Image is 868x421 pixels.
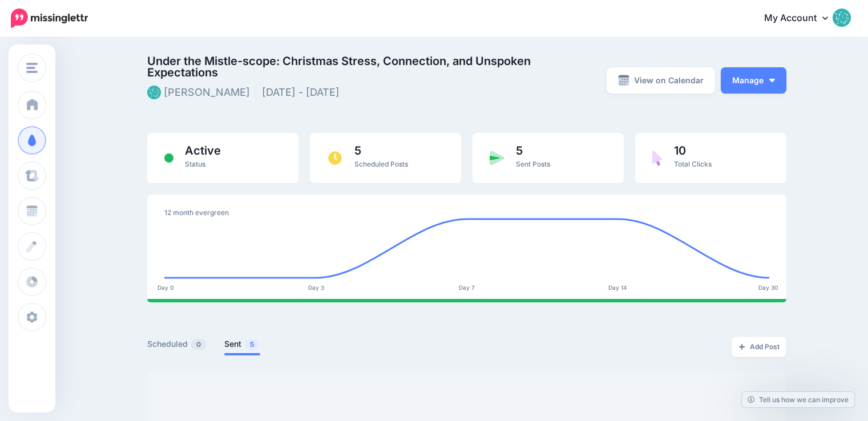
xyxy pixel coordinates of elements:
[516,145,550,156] span: 5
[185,160,205,168] span: Status
[262,84,345,101] li: [DATE] - [DATE]
[354,145,408,156] span: 5
[600,284,635,291] div: Day 14
[11,9,88,28] img: Missinglettr
[721,67,786,94] button: Manage
[327,150,343,166] img: clock.png
[738,343,745,350] img: plus-grey-dark.png
[147,337,207,351] a: Scheduled0
[147,84,256,101] li: [PERSON_NAME]
[224,337,260,351] a: Sent5
[674,145,712,156] span: 10
[354,160,408,168] span: Scheduled Posts
[191,339,207,350] span: 0
[516,160,550,168] span: Sent Posts
[450,284,484,291] div: Day 7
[742,392,854,407] a: Tell us how we can improve
[607,67,715,94] a: View on Calendar
[148,284,183,291] div: Day 0
[618,75,629,86] img: calendar-grey-darker.png
[185,145,221,156] span: Active
[299,284,333,291] div: Day 3
[652,150,663,166] img: pointer-purple.png
[751,284,785,291] div: Day 30
[244,339,260,350] span: 5
[26,63,38,73] img: menu.png
[769,79,775,82] img: arrow-down-white.png
[490,151,504,165] img: paper-plane-green.png
[147,55,568,78] span: Under the Mistle-scope: Christmas Stress, Connection, and Unspoken Expectations
[674,160,712,168] span: Total Clicks
[164,206,769,220] div: 12 month evergreen
[753,5,851,33] a: My Account
[732,337,786,357] a: Add Post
